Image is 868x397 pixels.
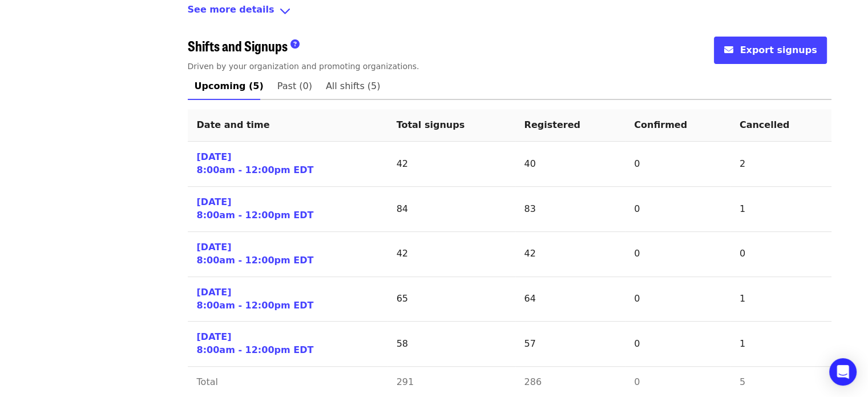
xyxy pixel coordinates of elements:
[188,3,831,19] div: See more detailsangle-down icon
[397,119,465,130] span: Total signups
[197,376,218,387] span: Total
[730,322,831,367] td: 1
[515,187,625,232] td: 83
[634,119,687,130] span: Confirmed
[387,322,515,367] td: 58
[195,78,264,94] span: Upcoming (5)
[387,232,515,277] td: 42
[625,232,730,277] td: 0
[625,322,730,367] td: 0
[326,78,381,94] span: All shifts (5)
[197,196,314,222] a: [DATE]8:00am - 12:00pm EDT
[188,62,419,71] span: Driven by your organization and promoting organizations.
[730,142,831,187] td: 2
[319,73,387,100] a: All shifts (5)
[197,119,270,130] span: Date and time
[290,39,300,50] i: question-circle icon
[730,232,831,277] td: 0
[515,232,625,277] td: 42
[714,37,826,64] button: envelope iconExport signups
[515,142,625,187] td: 40
[387,187,515,232] td: 84
[197,151,314,177] a: [DATE]8:00am - 12:00pm EDT
[740,119,790,130] span: Cancelled
[524,119,580,130] span: Registered
[271,73,319,100] a: Past (0)
[188,3,274,19] span: See more details
[197,241,314,267] a: [DATE]8:00am - 12:00pm EDT
[730,277,831,322] td: 1
[724,45,733,55] i: envelope icon
[188,73,271,100] a: Upcoming (5)
[515,277,625,322] td: 64
[515,322,625,367] td: 57
[387,277,515,322] td: 65
[730,187,831,232] td: 1
[188,35,288,55] span: Shifts and Signups
[197,331,314,357] a: [DATE]8:00am - 12:00pm EDT
[387,142,515,187] td: 42
[829,358,857,386] div: Open Intercom Messenger
[279,3,291,19] i: angle-down icon
[625,187,730,232] td: 0
[277,78,312,94] span: Past (0)
[625,142,730,187] td: 0
[625,277,730,322] td: 0
[197,286,314,312] a: [DATE]8:00am - 12:00pm EDT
